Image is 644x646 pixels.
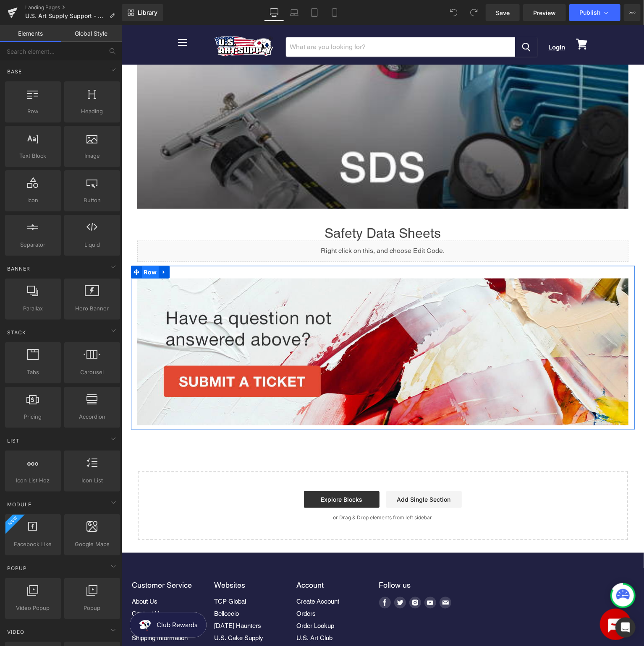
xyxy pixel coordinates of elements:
[93,550,158,572] h2: Websites
[175,597,213,604] a: Order Lookup
[8,368,58,377] span: Tabs
[25,13,106,19] span: U.S. Art Supply Support - S.D.S
[93,572,158,643] ul: Websites
[10,585,42,592] a: Contact Us
[93,610,142,617] a: U.S. Cake Supply
[624,4,641,21] button: More
[579,9,600,16] span: Publish
[67,107,118,116] span: Heading
[6,500,32,508] span: Module
[6,628,25,636] span: Video
[8,304,58,313] span: Parallax
[264,4,284,21] a: Desktop
[67,304,118,313] span: Hero Banner
[8,476,58,485] span: Icon List Hoz
[175,585,194,592] a: Orders
[533,8,556,17] span: Preview
[16,201,507,216] h1: Safety Data Sheets
[8,412,58,421] span: Pricing
[10,573,36,580] a: About Us
[8,587,85,612] iframe: Button to open loyalty program pop-up
[466,4,482,21] button: Redo
[6,437,21,445] span: List
[8,604,58,612] span: Video Popup
[93,573,125,580] a: TCP Global
[6,328,27,336] span: Stack
[175,550,241,572] h2: Account
[165,12,394,31] input: Search
[67,476,118,485] span: Icon List
[25,4,122,11] a: Landing Pages
[67,540,118,549] span: Google Maps
[6,68,23,76] span: Base
[37,241,48,253] a: Expand / Collapse
[265,466,340,483] a: Add Single Section
[258,550,332,572] h2: Follow us
[138,9,157,16] span: Library
[175,610,211,617] a: U.S. Art Club
[67,412,118,421] span: Accordion
[67,368,118,377] span: Carousel
[21,241,38,253] span: Row
[93,585,118,592] a: Belloccio
[122,4,163,21] a: New Library
[8,540,58,549] span: Facebook Like
[67,196,118,205] span: Button
[6,265,31,273] span: Banner
[394,12,416,31] button: Search
[8,151,58,160] span: Text Block
[67,151,118,160] span: Image
[175,573,218,580] a: Create Account
[569,4,620,21] button: Publish
[8,107,58,116] span: Row
[615,617,636,638] div: Open Intercom Messenger
[93,597,140,604] a: [DATE] Haunters
[183,466,258,483] a: Explore Blocks
[304,4,325,21] a: Tablet
[496,8,510,17] span: Save
[325,4,345,21] a: Mobile
[8,240,58,249] span: Separator
[67,604,118,612] span: Popup
[30,490,493,495] p: or Drag & Drop elements from left sidebar
[175,572,241,618] ul: Account
[6,564,28,572] span: Popup
[10,550,76,572] h2: Customer Service
[523,4,566,21] a: Preview
[67,240,118,249] span: Liquid
[8,196,58,205] span: Icon
[445,4,462,21] button: Undo
[10,610,66,617] a: Shipping Information
[422,18,449,26] a: Login
[61,25,122,42] a: Global Style
[284,4,304,21] a: Laptop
